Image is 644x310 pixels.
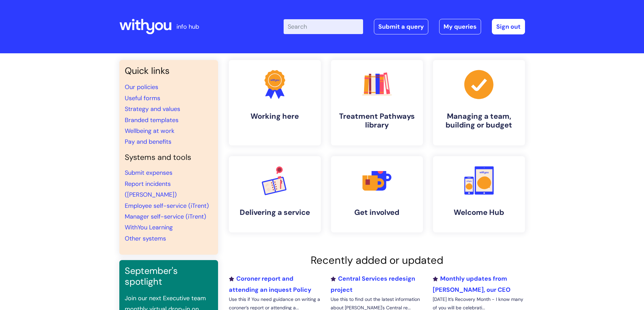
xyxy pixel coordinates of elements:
[284,19,525,34] div: | -
[433,60,525,145] a: Managing a team, building or budget
[331,275,415,293] a: Central Services redesign project
[229,60,321,145] a: Working here
[229,156,321,232] a: Delivering a service
[331,60,423,145] a: Treatment Pathways library
[125,223,173,231] a: WithYou Learning
[125,202,209,210] a: Employee self-service (iTrent)
[125,138,171,146] a: Pay and benefits
[439,19,481,34] a: My queries
[125,180,177,199] a: Report incidents ([PERSON_NAME])
[125,65,213,76] h3: Quick links
[433,156,525,232] a: Welcome Hub
[336,208,418,217] h4: Get involved
[234,112,315,121] h4: Working here
[234,208,315,217] h4: Delivering a service
[125,153,213,162] h4: Systems and tools
[229,254,525,266] h2: Recently added or updated
[125,127,174,135] a: Wellbeing at work
[492,19,525,34] a: Sign out
[176,21,199,32] p: info hub
[125,94,160,102] a: Useful forms
[125,213,206,221] a: Manager self-service (iTrent)
[125,265,213,287] h3: September's spotlight
[125,234,166,243] a: Other systems
[438,112,520,130] h4: Managing a team, building or budget
[125,83,158,91] a: Our policies
[374,19,428,34] a: Submit a query
[438,208,520,217] h4: Welcome Hub
[331,156,423,232] a: Get involved
[125,116,178,124] a: Branded templates
[125,105,180,113] a: Strategy and values
[125,169,172,177] a: Submit expenses
[229,275,311,293] a: Coroner report and attending an inquest Policy
[336,112,418,130] h4: Treatment Pathways library
[284,19,363,34] input: Search
[433,275,510,293] a: Monthly updates from [PERSON_NAME], our CEO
